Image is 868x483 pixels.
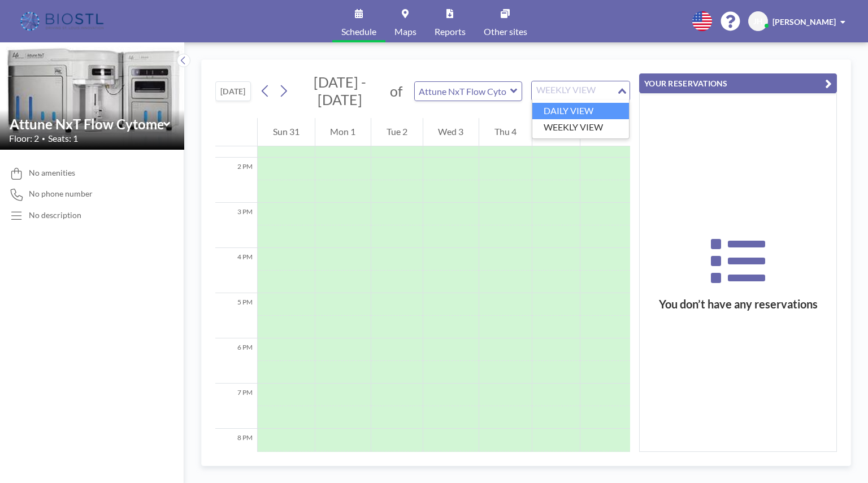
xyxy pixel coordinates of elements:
[640,297,836,311] h3: You don’t have any reservations
[479,118,532,146] div: Thu 4
[18,10,108,33] img: organization-logo
[415,82,510,101] input: Attune NxT Flow Cytometer - Bench #25
[533,84,615,98] input: Search for option
[215,384,257,429] div: 7 PM
[29,189,93,199] span: No phone number
[772,17,836,27] span: [PERSON_NAME]
[532,119,629,136] li: WEEKLY VIEW
[484,27,527,36] span: Other sites
[532,103,629,119] li: DAILY VIEW
[215,203,257,248] div: 3 PM
[215,248,257,293] div: 4 PM
[390,82,402,100] span: of
[29,168,75,178] span: No amenities
[215,158,257,203] div: 2 PM
[639,73,837,93] button: YOUR RESERVATIONS
[532,81,630,101] div: Search for option
[753,16,763,27] span: JH
[29,210,81,220] div: No description
[314,73,366,108] span: [DATE] - [DATE]
[215,81,251,101] button: [DATE]
[394,27,416,36] span: Maps
[371,118,423,146] div: Tue 2
[315,118,371,146] div: Mon 1
[341,27,376,36] span: Schedule
[258,118,315,146] div: Sun 31
[435,27,466,36] span: Reports
[215,429,257,474] div: 8 PM
[215,338,257,384] div: 6 PM
[42,135,45,142] span: •
[9,133,39,144] span: Floor: 2
[10,116,163,132] input: Attune NxT Flow Cytometer - Bench #25
[423,118,479,146] div: Wed 3
[48,133,78,144] span: Seats: 1
[215,293,257,338] div: 5 PM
